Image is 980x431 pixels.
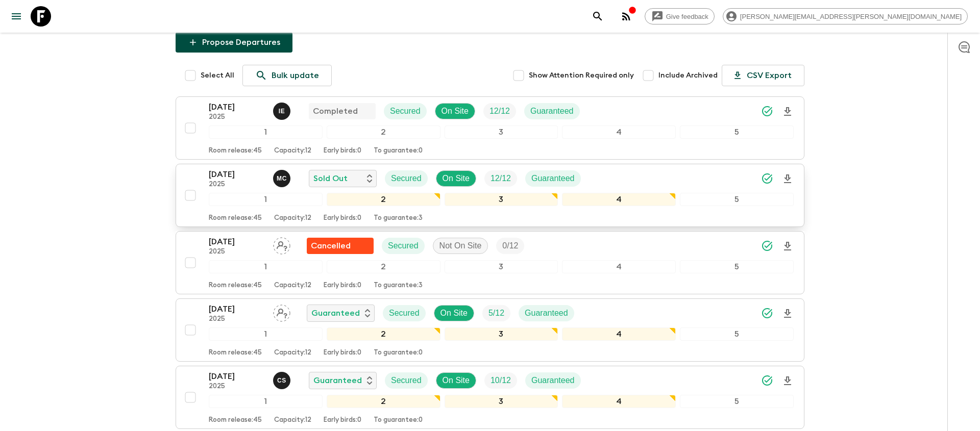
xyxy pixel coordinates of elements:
div: 5 [680,327,794,341]
p: Capacity: 12 [274,282,311,290]
button: [DATE]2025Assign pack leaderGuaranteedSecuredOn SiteTrip FillGuaranteed12345Room release:45Capaci... [176,298,804,362]
a: Give feedback [645,8,715,24]
div: Trip Fill [484,170,517,187]
svg: Download Onboarding [781,173,794,185]
p: [DATE] [209,101,265,113]
div: 4 [562,395,676,408]
p: Guaranteed [531,374,575,387]
p: 12 / 12 [491,172,511,185]
p: On Site [440,307,468,319]
svg: Synced Successfully [761,105,773,117]
div: Secured [382,238,425,254]
div: 1 [209,260,323,273]
div: Trip Fill [482,305,510,321]
div: 5 [680,193,794,206]
p: Early birds: 0 [324,416,361,424]
div: Trip Fill [496,238,524,254]
div: 4 [562,193,676,206]
svg: Download Onboarding [781,240,794,252]
p: Room release: 45 [209,282,262,290]
span: Megan Chinworth [273,173,292,181]
p: 2025 [209,181,265,189]
p: To guarantee: 0 [374,147,423,155]
p: Capacity: 12 [274,147,311,155]
p: Capacity: 12 [274,214,311,222]
p: To guarantee: 3 [374,214,423,222]
p: 2025 [209,248,265,256]
div: [PERSON_NAME][EMAIL_ADDRESS][PERSON_NAME][DOMAIN_NAME] [723,8,968,24]
div: Trip Fill [483,103,516,119]
div: 3 [445,260,558,273]
svg: Download Onboarding [781,308,794,320]
p: [DATE] [209,370,265,383]
button: menu [6,6,27,27]
p: 5 / 12 [488,307,504,319]
button: Propose Departures [176,32,292,53]
span: Show Attention Required only [529,70,634,81]
p: Early birds: 0 [324,147,361,155]
div: Secured [385,372,428,389]
span: [PERSON_NAME][EMAIL_ADDRESS][PERSON_NAME][DOMAIN_NAME] [734,13,967,20]
span: Assign pack leader [273,308,290,316]
div: 2 [327,327,440,341]
p: On Site [442,105,469,117]
div: 2 [327,260,440,273]
p: Secured [391,374,422,387]
p: Secured [390,105,421,117]
p: Guaranteed [313,374,362,387]
p: [DATE] [209,303,265,315]
p: Secured [388,240,419,252]
p: Not On Site [439,240,482,252]
svg: Synced Successfully [761,240,773,252]
p: Room release: 45 [209,214,262,222]
span: Give feedback [660,13,714,20]
div: 3 [445,395,558,408]
svg: Download Onboarding [781,106,794,118]
div: On Site [435,103,475,119]
button: [DATE]2025Charlie SantiagoGuaranteedSecuredOn SiteTrip FillGuaranteed12345Room release:45Capacity... [176,366,804,429]
svg: Synced Successfully [761,307,773,319]
p: [DATE] [209,236,265,248]
div: 2 [327,395,440,408]
p: Capacity: 12 [274,349,311,357]
p: Cancelled [311,240,351,252]
p: Room release: 45 [209,147,262,155]
p: Early birds: 0 [324,214,361,222]
p: To guarantee: 0 [374,349,423,357]
span: Charlie Santiago [273,375,292,383]
div: Secured [384,103,427,119]
div: 3 [445,327,558,341]
button: [DATE]2025Megan ChinworthSold OutSecuredOn SiteTrip FillGuaranteed12345Room release:45Capacity:12... [176,164,804,227]
p: On Site [443,172,470,185]
div: 4 [562,260,676,273]
button: [DATE]2025Issam El-HadriCompletedSecuredOn SiteTrip FillGuaranteed12345Room release:45Capacity:12... [176,96,804,160]
p: Sold Out [313,172,348,185]
div: Not On Site [433,238,488,254]
button: CSV Export [722,65,804,86]
p: Secured [391,172,422,185]
div: On Site [436,372,476,389]
div: 5 [680,125,794,139]
div: 1 [209,327,323,341]
div: 4 [562,125,676,139]
div: 2 [327,125,440,139]
a: Bulk update [242,65,332,86]
p: Early birds: 0 [324,349,361,357]
div: Secured [385,170,428,187]
p: Secured [389,307,420,319]
span: Assign pack leader [273,240,290,248]
p: Room release: 45 [209,349,262,357]
svg: Download Onboarding [781,375,794,387]
p: 0 / 12 [502,240,518,252]
button: search adventures [587,6,608,27]
button: [DATE]2025Assign pack leaderFlash Pack cancellationSecuredNot On SiteTrip Fill12345Room release:4... [176,231,804,294]
svg: Synced Successfully [761,374,773,387]
p: C S [277,376,286,385]
p: Early birds: 0 [324,282,361,290]
button: MC [273,170,292,187]
p: To guarantee: 3 [374,282,423,290]
div: 1 [209,125,323,139]
div: 4 [562,327,676,341]
div: 1 [209,395,323,408]
p: M C [277,174,287,183]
